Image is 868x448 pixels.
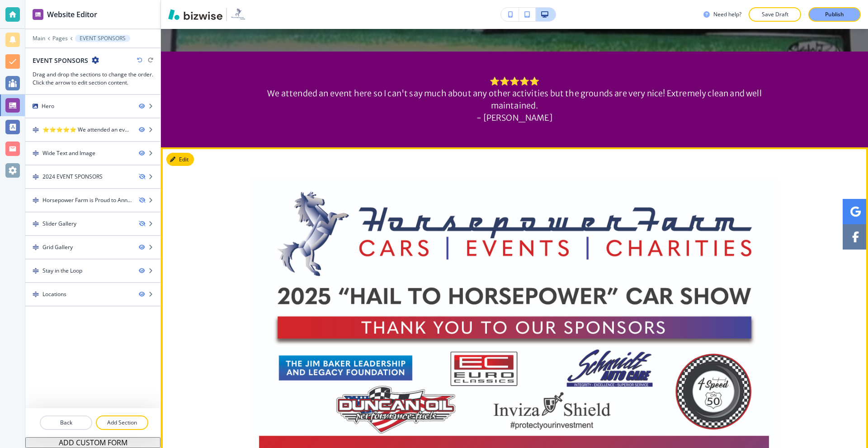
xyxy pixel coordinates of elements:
[42,196,132,204] div: Horsepower Farm is Proud to Announce Our Partnership With Solar Shade
[843,224,868,250] a: Social media link to facebook account
[42,149,95,157] div: Wide Text and Image
[25,95,160,118] div: Hero
[231,7,246,22] img: Your Logo
[33,9,43,20] img: editor icon
[843,199,868,224] a: Social media link to google account
[33,268,39,274] img: Drag
[33,35,45,42] button: Main
[33,221,39,227] img: Drag
[80,35,126,42] p: EVENT SPONSORS
[808,7,861,22] button: Publish
[25,437,160,448] button: ADD CUSTOM FORM
[25,118,160,141] div: Drag⭐⭐⭐⭐⭐ We attended an event here so I can't say much about any other activities but the ground...
[42,220,76,228] div: Slider Gallery
[749,7,801,22] button: Save Draft
[96,415,148,430] button: Add Section
[25,165,160,188] div: Drag2024 EVENT SPONSORS
[168,9,222,20] img: Bizwise Logo
[25,142,160,165] div: DragWide Text and Image
[33,174,39,180] img: Drag
[25,212,160,235] div: DragSlider Gallery
[42,173,103,181] div: 2024 EVENT SPONSORS
[41,419,91,427] p: Back
[33,197,39,203] img: Drag
[42,290,66,298] div: Locations
[33,150,39,156] img: Drag
[97,419,147,427] p: Add Section
[42,126,132,134] div: ⭐⭐⭐⭐⭐ We attended an event here so I can't say much about any other activities but the grounds ar...
[33,127,39,133] img: Drag
[33,71,153,87] h3: Drag and drop the sections to change the order. Click the arrow to edit section content.
[75,35,130,42] button: EVENT SPONSORS
[42,267,82,275] div: Stay in the Loop
[47,9,97,20] h2: Website Editor
[33,244,39,250] img: Drag
[40,415,92,430] button: Back
[25,259,160,282] div: DragStay in the Loop
[25,236,160,259] div: DragGrid Gallery
[25,283,160,306] div: DragLocations
[250,75,779,124] p: ⭐⭐⭐⭐⭐ We attended an event here so I can't say much about any other activities but the grounds ar...
[713,10,741,19] h3: Need help?
[825,10,844,19] p: Publish
[33,291,39,297] img: Drag
[166,153,194,166] button: Edit
[42,243,73,251] div: Grid Gallery
[760,10,789,19] p: Save Draft
[52,35,68,42] button: Pages
[25,189,160,212] div: DragHorsepower Farm is Proud to Announce Our Partnership With Solar Shade
[33,56,88,65] h2: EVENT SPONSORS
[42,102,54,110] div: Hero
